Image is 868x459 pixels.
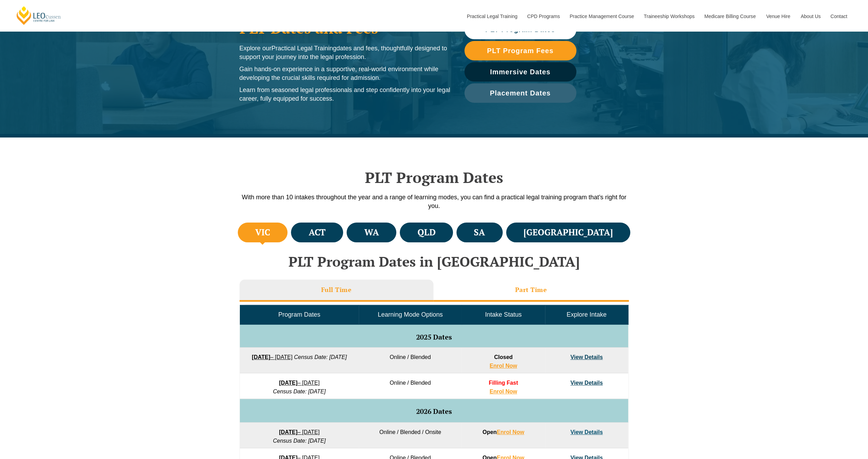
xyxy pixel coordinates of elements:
[639,1,699,31] a: Traineeship Workshops
[570,380,603,386] a: View Details
[490,68,551,75] span: Immersive Dates
[565,1,639,31] a: Practice Management Course
[464,41,576,60] a: PLT Program Fees
[378,311,443,318] span: Learning Mode Options
[464,62,576,82] a: Immersive Dates
[252,354,270,360] strong: [DATE]
[699,1,761,31] a: Medicare Billing Course
[474,227,485,238] h4: SA
[570,354,603,360] a: View Details
[570,429,603,435] a: View Details
[522,1,564,31] a: CPD Programs
[359,373,462,399] td: Online / Blended
[462,1,522,31] a: Practical Legal Training
[489,363,517,369] a: Enrol Now
[567,311,607,318] span: Explore Intake
[515,286,547,294] h3: Part Time
[271,45,336,52] span: Practical Legal Training
[309,227,326,238] h4: ACT
[364,227,379,238] h4: WA
[416,407,452,416] span: 2026 Dates
[240,86,451,103] p: Learn from seasoned legal professionals and step confidently into your legal career, fully equipp...
[464,83,576,103] a: Placement Dates
[279,429,298,435] strong: [DATE]
[252,354,292,360] a: [DATE]– [DATE]
[321,286,352,294] h3: Full Time
[490,90,551,97] span: Placement Dates
[487,47,553,54] span: PLT Program Fees
[482,429,524,435] strong: Open
[278,311,320,318] span: Program Dates
[273,438,326,444] em: Census Date: [DATE]
[761,1,795,31] a: Venue Hire
[494,354,512,360] span: Closed
[236,193,632,210] p: With more than 10 intakes throughout the year and a range of learning modes, you can find a pract...
[240,65,451,82] p: Gain hands-on experience in a supportive, real-world environment while developing the crucial ski...
[524,227,613,238] h4: [GEOGRAPHIC_DATA]
[240,19,451,37] h1: PLT Dates and Fees
[255,227,270,238] h4: VIC
[489,389,517,394] a: Enrol Now
[279,380,320,386] a: [DATE]– [DATE]
[795,1,825,31] a: About Us
[416,332,452,342] span: 2025 Dates
[485,311,521,318] span: Intake Status
[825,1,852,31] a: Contact
[489,380,518,386] span: Filling Fast
[236,254,632,269] h2: PLT Program Dates in [GEOGRAPHIC_DATA]
[279,380,298,386] strong: [DATE]
[236,169,632,186] h2: PLT Program Dates
[359,348,462,373] td: Online / Blended
[497,429,524,435] a: Enrol Now
[417,227,435,238] h4: QLD
[485,26,555,33] span: PLT Program Dates
[16,6,62,25] a: [PERSON_NAME] Centre for Law
[294,354,347,360] em: Census Date: [DATE]
[359,423,462,448] td: Online / Blended / Onsite
[273,389,326,394] em: Census Date: [DATE]
[240,44,451,61] p: Explore our dates and fees, thoughtfully designed to support your journey into the legal profession.
[279,429,320,435] a: [DATE]– [DATE]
